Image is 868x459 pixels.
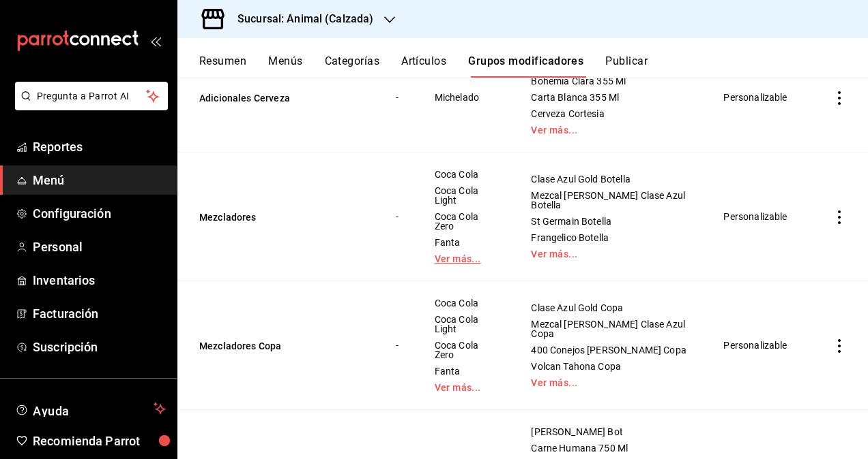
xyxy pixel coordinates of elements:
button: Grupos modificadores [468,54,583,78]
span: Coca Cola Light [435,315,497,334]
button: actions [833,210,846,224]
a: Ver más... [435,383,497,392]
a: Ver más... [531,125,690,135]
td: Personalizable [707,153,811,281]
button: Resumen [199,54,246,78]
span: Menú [33,171,166,189]
span: Configuración [33,204,166,223]
div: navigation tabs [199,54,868,78]
span: Volcan Tahona Copa [531,362,690,371]
span: Coca Cola Zero [435,212,497,231]
td: - [379,153,418,281]
button: Menús [268,54,302,78]
a: Ver más... [531,249,690,259]
span: Coca Cola [435,298,497,308]
span: Fanta [435,238,497,247]
button: Adicionales Cerveza [199,91,363,105]
span: Facturación [33,304,166,323]
span: Cerveza Cortesia [531,109,690,118]
span: Carta Blanca 355 Ml [531,93,690,102]
button: Pregunta a Parrot AI [15,82,168,110]
span: Inventarios [33,271,166,289]
span: Recomienda Parrot [33,432,166,450]
span: Suscripción [33,338,166,356]
span: Fanta [435,366,497,376]
span: St Germain Botella [531,217,690,226]
button: actions [833,91,846,105]
span: Carne Humana 750 Ml [531,443,690,453]
h3: Sucursal: Animal (Calzada) [227,11,373,27]
span: 400 Conejos [PERSON_NAME] Copa [531,345,690,355]
button: Artículos [401,54,446,78]
span: Pregunta a Parrot AI [37,89,147,104]
button: Categorías [325,54,380,78]
span: Mezcal [PERSON_NAME] Clase Azul Copa [531,319,690,338]
span: [PERSON_NAME] Bot [531,427,690,437]
a: Ver más... [435,254,497,264]
a: Pregunta a Parrot AI [10,99,168,113]
button: actions [833,339,846,353]
span: Reportes [33,138,166,156]
span: Ayuda [33,400,148,417]
button: Mezcladores [199,210,363,224]
span: Bohemia Clara 355 Ml [531,76,690,86]
span: Coca Cola [435,170,497,179]
span: Coca Cola Zero [435,341,497,360]
span: Clase Azul Gold Copa [531,303,690,313]
button: Mezcladores Copa [199,339,363,353]
button: Publicar [605,54,648,78]
td: Personalizable [707,281,811,410]
span: Frangelico Botella [531,233,690,242]
a: Ver más... [531,378,690,387]
td: Personalizable [707,43,811,153]
td: - [379,43,418,153]
span: Michelado [435,93,497,102]
button: open_drawer_menu [150,35,161,46]
span: Coca Cola Light [435,186,497,205]
span: Mezcal [PERSON_NAME] Clase Azul Botella [531,191,690,210]
span: Personal [33,238,166,256]
td: - [379,281,418,410]
span: Clase Azul Gold Botella [531,174,690,184]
